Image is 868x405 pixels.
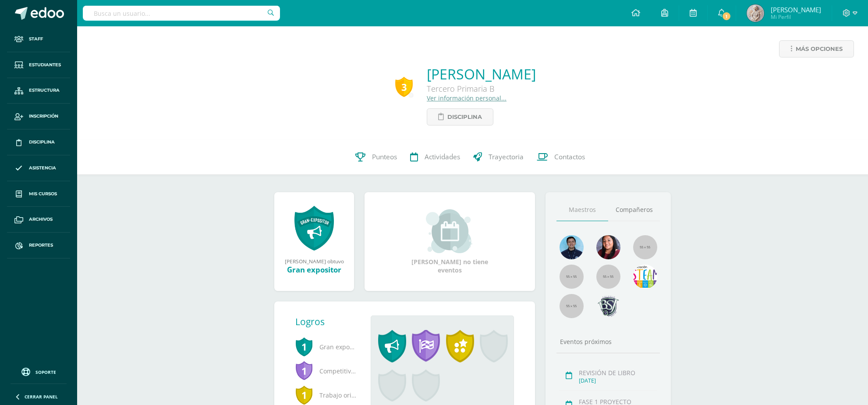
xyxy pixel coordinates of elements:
[29,61,61,68] span: Estudiantes
[7,207,70,233] a: Archivos
[349,140,404,175] a: Punteos
[427,83,536,94] div: Tercero Primaria B
[395,77,413,97] div: 3
[579,377,657,384] div: [DATE]
[406,209,494,274] div: [PERSON_NAME] no tiene eventos
[556,337,660,346] div: Eventos próximos
[29,87,60,94] span: Estructura
[29,36,43,43] span: Staff
[7,26,70,52] a: Staff
[796,41,843,57] span: Más opciones
[11,366,67,377] a: Soporte
[596,265,620,289] img: 55x55
[83,6,280,21] input: Busca un usuario...
[425,152,460,161] span: Actividades
[633,265,657,289] img: 1876873a32423452ac5c62c6f625c80d.png
[530,140,592,175] a: Contactos
[7,104,70,129] a: Inscripción
[489,152,524,161] span: Trayectoria
[295,361,313,381] span: 1
[554,152,585,161] span: Contactos
[747,4,764,22] img: 0721312b14301b3cebe5de6252ad211a.png
[596,235,620,259] img: 793c0cca7fcd018feab202218d1df9f6.png
[779,40,854,57] a: Más opciones
[29,190,57,197] span: Mis cursos
[596,294,620,318] img: aec1a58076126aed1c7d7397611df606.png
[295,337,313,357] span: 1
[7,155,70,181] a: Asistencia
[426,209,474,253] img: event_small.png
[579,369,657,377] div: REVISIÓN DE LIBRO
[29,139,55,146] span: Disciplina
[427,94,507,102] a: Ver información personal...
[29,216,53,223] span: Archivos
[560,265,584,289] img: 55x55
[372,152,397,161] span: Punteos
[633,235,657,259] img: 55x55
[295,359,357,383] span: Competitividad
[295,385,313,405] span: 1
[283,258,345,265] div: [PERSON_NAME] obtuvo
[25,394,58,400] span: Cerrar panel
[7,52,70,78] a: Estudiantes
[608,199,660,221] a: Compañeros
[560,235,584,259] img: 8f174f9ec83d682dfb8124fd4ef1c5f7.png
[7,233,70,258] a: Reportes
[404,140,467,175] a: Actividades
[7,181,70,207] a: Mis cursos
[447,109,482,125] span: Disciplina
[771,5,821,14] span: [PERSON_NAME]
[560,294,584,318] img: 55x55
[467,140,530,175] a: Trayectoria
[295,315,364,328] div: Logros
[29,242,53,249] span: Reportes
[771,13,821,21] span: Mi Perfil
[7,129,70,155] a: Disciplina
[29,113,58,120] span: Inscripción
[7,78,70,104] a: Estructura
[722,11,731,21] span: 1
[427,65,536,83] a: [PERSON_NAME]
[35,369,56,375] span: Soporte
[427,108,493,125] a: Disciplina
[283,265,345,275] div: Gran expositor
[29,165,56,172] span: Asistencia
[295,335,357,359] span: Gran expositor
[556,199,608,221] a: Maestros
